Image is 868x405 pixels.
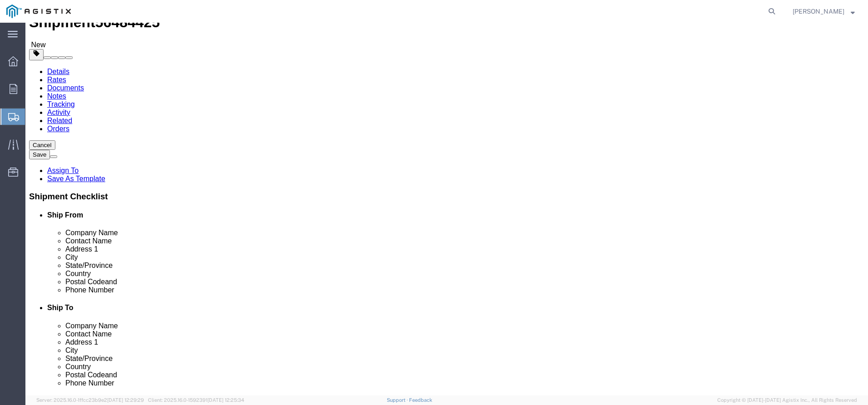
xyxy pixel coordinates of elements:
[409,397,432,403] a: Feedback
[717,396,857,404] span: Copyright © [DATE]-[DATE] Agistix Inc., All Rights Reserved
[148,397,244,403] span: Client: 2025.16.0-1592391
[792,6,855,17] button: [PERSON_NAME]
[793,6,844,16] span: NICOLE TRUJILLO
[6,5,71,18] img: logo
[107,397,144,403] span: [DATE] 12:29:29
[207,397,244,403] span: [DATE] 12:25:34
[36,397,144,403] span: Server: 2025.16.0-1ffcc23b9e2
[25,23,868,395] iframe: FS Legacy Container
[387,397,409,403] a: Support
